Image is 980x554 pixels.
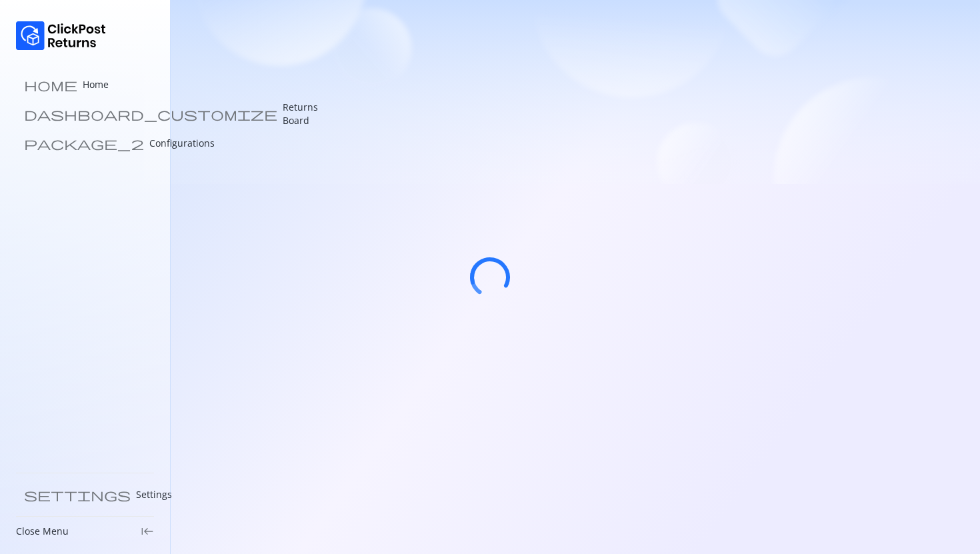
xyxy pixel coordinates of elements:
[16,71,154,98] a: home Home
[16,101,154,127] a: dashboard_customize Returns Board
[16,21,106,50] img: Logo
[16,525,69,538] p: Close Menu
[16,130,154,157] a: package_2 Configurations
[136,488,172,501] p: Settings
[283,101,318,127] p: Returns Board
[149,137,215,150] p: Configurations
[83,78,109,91] p: Home
[24,107,277,121] span: dashboard_customize
[24,78,77,91] span: home
[24,488,131,501] span: settings
[16,525,154,538] div: Close Menukeyboard_tab_rtl
[16,481,154,508] a: settings Settings
[24,137,144,150] span: package_2
[141,525,154,538] span: keyboard_tab_rtl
